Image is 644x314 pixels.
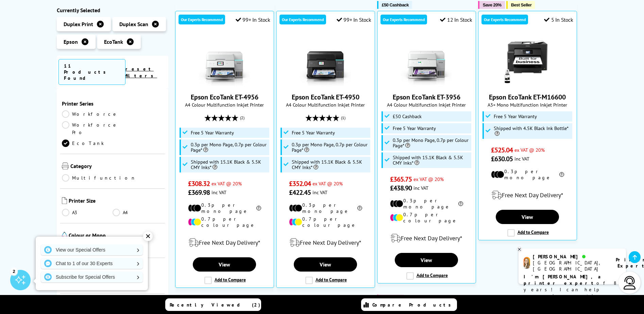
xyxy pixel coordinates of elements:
[104,38,123,45] span: EcoTank
[305,277,347,284] label: Add to Compare
[188,216,261,228] li: 0.7p per colour page
[292,130,335,135] span: Free 5 Year Warranty
[440,16,472,23] div: 12 In Stock
[524,274,603,286] b: I'm [PERSON_NAME], a printer expert
[289,188,311,197] span: £422.45
[294,257,357,272] a: View
[489,93,566,101] a: Epson EcoTank ET-M16600
[393,93,460,101] a: Epson EcoTank ET-3956
[300,35,351,86] img: Epson EcoTank ET-4950
[300,80,351,87] a: Epson EcoTank ET-4950
[191,159,268,170] span: Shipped with 15.1K Black & 5.5K CMY Inks*
[312,189,327,196] span: inc VAT
[240,111,244,124] span: (2)
[623,276,637,290] img: user-headset-light.svg
[57,7,168,14] div: Currently Selected
[292,142,369,153] span: 0.3p per Mono Page, 0.7p per Colour Page*
[188,188,210,197] span: £369.98
[381,229,472,248] div: modal_delivery
[119,21,148,27] span: Duplex Scan
[361,298,457,311] a: Compare Products
[41,244,143,255] a: View our Special Offers
[143,232,153,241] div: ✕
[62,100,163,107] span: Printer Series
[483,2,502,7] span: Save 20%
[188,202,261,214] li: 0.3p per mono page
[390,211,463,224] li: 0.7p per colour page
[533,260,607,272] div: [GEOGRAPHIC_DATA], [GEOGRAPHIC_DATA]
[401,80,452,87] a: Epson EcoTank ET-3956
[491,168,564,181] li: 0.3p per mono page
[401,35,452,86] img: Epson EcoTank ET-3956
[524,274,621,306] p: of 8 years! I can help you choose the right product
[482,186,573,205] div: modal_delivery
[395,253,458,267] a: View
[514,147,545,153] span: ex VAT @ 20%
[511,2,532,7] span: Best Seller
[191,130,234,135] span: Free 5 Year Warranty
[188,179,210,188] span: £308.32
[191,142,268,153] span: 0.3p per Mono Page, 0.7p per Colour Page*
[62,209,113,216] a: A3
[62,232,67,239] img: Colour or Mono
[496,210,559,224] a: View
[393,155,470,166] span: Shipped with 15.1K Black & 5.5K CMY Inks*
[62,197,67,204] img: Printer Size
[69,197,163,205] span: Printer Size
[191,93,258,101] a: Epson EcoTank ET-4956
[514,155,529,162] span: inc VAT
[41,272,143,282] a: Subscribe for Special Offers
[211,180,242,187] span: ex VAT @ 20%
[64,21,93,27] span: Duplex Print
[502,35,553,86] img: Epson EcoTank ET-M16600
[337,16,371,23] div: 99+ In Stock
[524,257,530,269] img: amy-livechat.png
[170,302,260,308] span: Recently Viewed (2)
[506,1,535,9] button: Best Seller
[69,232,163,240] span: Colour or Mono
[413,185,428,191] span: inc VAT
[179,233,270,252] div: modal_delivery
[62,174,136,182] a: Multifunction
[390,184,412,192] span: £438.90
[165,298,261,311] a: Recently Viewed (2)
[64,38,78,45] span: Epson
[211,189,226,196] span: inc VAT
[41,258,143,269] a: Chat to 1 of our 30 Experts
[289,179,311,188] span: £352.04
[204,277,246,284] label: Add to Compare
[381,101,472,108] span: A4 Colour Multifunction Inkjet Printer
[292,159,369,170] span: Shipped with 15.1K Black & 5.5K CMY Inks*
[62,140,113,147] a: EcoTank
[393,126,436,131] span: Free 5 Year Warranty
[502,80,553,87] a: Epson EcoTank ET-M16600
[413,176,444,182] span: ex VAT @ 20%
[478,1,505,9] button: Save 20%
[390,198,463,210] li: 0.3p per mono page
[377,1,412,9] button: £50 Cashback
[280,233,371,252] div: modal_delivery
[62,121,118,136] a: Workforce Pro
[62,163,69,169] img: Category
[390,175,412,184] span: £365.75
[481,15,528,24] div: Our Experts Recommend
[382,2,409,7] span: £50 Cashback
[544,16,573,23] div: 5 In Stock
[494,126,571,136] span: Shipped with 4.5K Black Ink Bottle*
[289,202,362,214] li: 0.3p per mono page
[70,163,163,171] span: Category
[292,93,359,101] a: Epson EcoTank ET-4950
[179,101,270,108] span: A4 Colour Multifunction Inkjet Printer
[113,209,163,216] a: A4
[125,66,157,79] a: reset filters
[289,216,362,228] li: 0.7p per colour page
[491,154,513,163] span: £630.05
[179,15,225,24] div: Our Experts Recommend
[199,35,250,86] img: Epson EcoTank ET-4956
[393,114,422,119] span: £50 Cashback
[193,257,256,272] a: View
[507,229,549,237] label: Add to Compare
[393,137,470,148] span: 0.3p per Mono Page, 0.7p per Colour Page*
[279,15,326,24] div: Our Experts Recommend
[10,267,18,275] div: 2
